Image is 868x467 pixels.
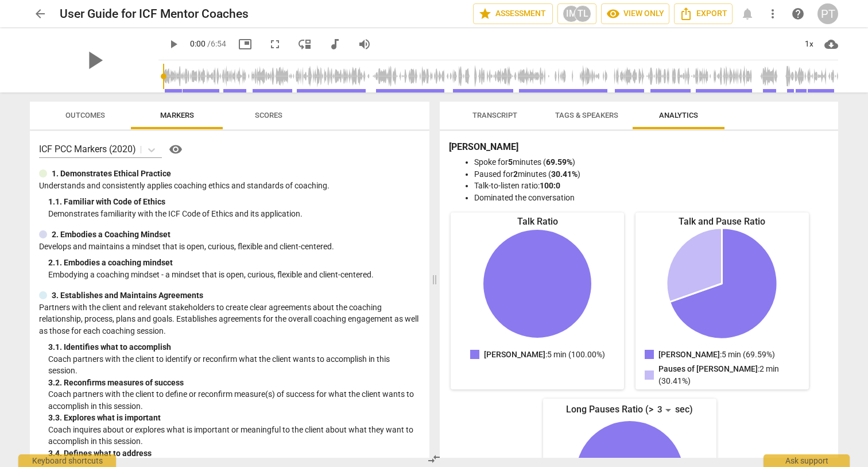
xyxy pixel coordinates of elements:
div: Talk Ratio [451,215,624,228]
a: Help [788,3,808,24]
div: 2. 1. Embodies a coaching mindset [48,257,420,269]
p: Coach partners with the client to define or reconfirm measure(s) of success for what the client w... [48,388,420,412]
button: Switch to audio player [324,34,345,55]
div: 3. 2. Reconfirms measures of success [48,377,420,389]
div: 3. 1. Identifies what to accomplish [48,341,420,353]
span: Outcomes [65,111,105,119]
button: Fullscreen [265,34,285,55]
span: volume_up [358,37,371,51]
b: 30.41% [551,169,578,179]
div: 1. 1. Familiar with Code of Ethics [48,196,420,208]
span: play_arrow [79,45,109,75]
span: move_down [298,37,312,51]
li: Talk-to-listen ratio: [474,180,827,192]
button: Volume [354,34,375,55]
p: : 5 min (69.59%) [658,349,775,361]
span: [PERSON_NAME] [484,350,545,359]
span: play_arrow [166,37,180,51]
p: Embodying a coaching mindset - a mindset that is open, curious, flexible and client-centered. [48,269,420,281]
span: Transcript [472,111,517,119]
span: fullscreen [268,37,282,51]
div: 3. 3. Explores what is important [48,412,420,424]
button: Play [163,34,184,55]
span: help [791,7,805,21]
div: 3. 4. Defines what to address [48,447,420,460]
div: IM [563,5,580,22]
span: [PERSON_NAME] [658,350,720,359]
span: Markers [160,111,194,119]
button: View player as separate pane [294,34,315,55]
span: audiotrack [328,37,342,51]
li: Spoke for minutes ( ) [474,156,827,168]
p: Coach partners with the client to identify or reconfirm what the client wants to accomplish in th... [48,353,420,377]
span: Export [679,7,727,21]
span: Assessment [478,7,548,21]
div: 3 [653,401,675,419]
p: Coach inquires about or explores what is important or meaningful to the client about what they wa... [48,424,420,447]
div: Ask support [764,454,850,467]
li: Paused for minutes ( ) [474,168,827,180]
button: IMTL [557,3,596,24]
div: TL [574,5,591,22]
p: 1. Demonstrates Ethical Practice [52,168,171,180]
span: arrow_back [33,7,47,21]
span: Scores [255,111,282,119]
span: picture_in_picture [238,37,252,51]
span: star [478,7,492,21]
span: cloud_download [824,37,838,51]
button: Assessment [473,3,553,24]
b: 69.59% [546,157,572,167]
p: Partners with the client and relevant stakeholders to create clear agreements about the coaching ... [39,302,420,337]
span: more_vert [766,7,780,21]
div: Talk and Pause Ratio [635,215,809,228]
div: Long Pauses Ratio (> sec) [543,401,716,419]
p: : 2 min (30.41%) [658,363,800,387]
p: Understands and consistently applies coaching ethics and standards of coaching. [39,180,420,192]
div: Keyboard shortcuts [18,454,116,467]
h2: User Guide for ICF Mentor Coaches [60,7,249,21]
span: compare_arrows [427,452,441,466]
button: Help [166,140,185,159]
div: 1x [798,35,820,53]
button: Picture in picture [235,34,255,55]
p: ICF PCC Markers (2020) [39,142,136,156]
button: View only [601,3,669,24]
p: Demonstrates familiarity with the ICF Code of Ethics and its application. [48,208,420,220]
span: View only [606,7,664,21]
p: 3. Establishes and Maintains Agreements [52,290,203,302]
b: [PERSON_NAME] [449,141,518,152]
a: Help [162,140,185,159]
b: 5 [508,157,513,167]
span: Tags & Speakers [555,111,618,119]
b: 100:0 [540,181,560,190]
p: Develops and maintains a mindset that is open, curious, flexible and client-centered. [39,241,420,253]
b: 2 [513,169,518,179]
span: visibility [606,7,620,21]
span: / 6:54 [207,39,226,48]
span: Analytics [659,111,698,119]
button: Export [674,3,733,24]
li: Dominated the conversation [474,192,827,204]
span: Pauses of [PERSON_NAME] [658,364,758,373]
p: 2. Embodies a Coaching Mindset [52,229,170,241]
button: PT [817,3,838,24]
span: visibility [169,142,183,156]
p: : 5 min (100.00%) [484,349,605,361]
span: 0:00 [190,39,206,48]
